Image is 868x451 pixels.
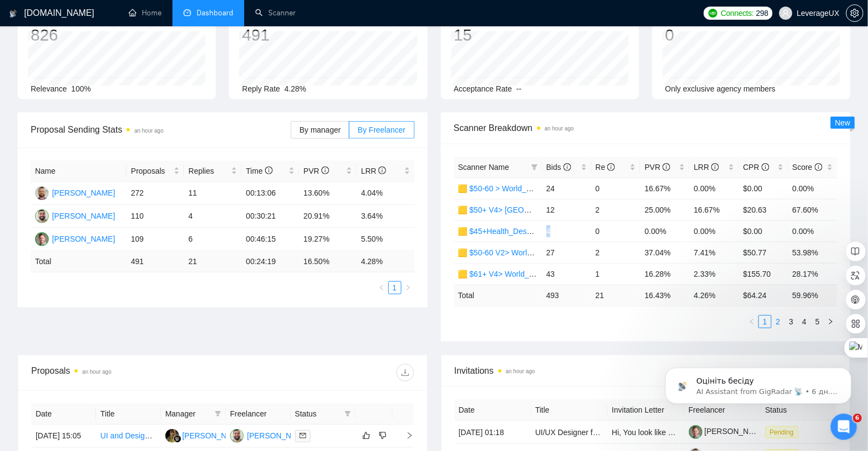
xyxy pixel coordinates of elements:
button: right [824,315,837,328]
li: Next Page [824,315,837,328]
td: [DATE] 01:18 [455,421,531,444]
span: By manager [300,125,341,134]
td: 19.27% [299,228,357,251]
img: TV [35,232,49,246]
th: Proposals [127,161,184,182]
span: -- [516,84,521,93]
span: setting [847,9,863,18]
a: 🟨 $61+ V4> World_Design+Dev_Antony-Full-Stack_General [458,270,668,278]
span: 100% [71,84,91,93]
td: 272 [127,182,184,205]
td: 27 [542,242,591,263]
span: filter [212,406,223,422]
td: 4 [184,205,242,228]
th: Title [531,399,608,421]
td: 1 [591,263,641,284]
td: 109 [127,228,184,251]
span: Proposal Sending Stats [31,123,291,136]
span: 298 [756,7,768,19]
span: By Freelancer [358,125,405,134]
button: dislike [376,429,389,442]
td: 0.00% [640,220,689,242]
td: 2 [591,199,641,220]
span: right [397,432,413,439]
td: UI and Design Expert [96,425,160,448]
span: dashboard [183,9,191,16]
th: Name [31,161,127,182]
td: 3.64% [357,205,414,228]
td: 0.00% [788,178,837,199]
td: $20.63 [739,199,788,220]
span: Replies [188,165,229,177]
span: info-circle [762,163,769,171]
td: 4.04% [357,182,414,205]
span: Score [792,163,822,172]
span: PVR [303,167,329,175]
span: LRR [694,163,719,172]
th: Title [96,403,160,425]
td: 0.00% [689,178,739,199]
td: 00:46:15 [242,228,299,251]
span: info-circle [265,167,273,174]
img: gigradar-bm.png [174,435,181,443]
span: dislike [379,431,387,440]
button: left [745,315,758,328]
td: 37.04% [640,242,689,263]
td: 16.50 % [299,251,357,272]
td: 21 [184,251,242,272]
span: Dashboard [197,8,233,18]
span: Re [596,163,616,172]
td: $155.70 [739,263,788,284]
a: TV[PERSON_NAME] [35,234,115,243]
div: [PERSON_NAME] [247,430,310,442]
a: RL[PERSON_NAME] [230,431,310,439]
td: $50.77 [739,242,788,263]
li: Previous Page [375,281,388,294]
td: [DATE] 15:05 [31,425,96,448]
td: 5.50% [357,228,414,251]
span: info-circle [564,163,571,171]
td: 20.91% [299,205,357,228]
span: Connects: [721,7,754,19]
a: 🟨 $50-60 V2> World_Design Only_Roman-Web Design_General [458,248,682,257]
span: info-circle [607,163,615,171]
a: searchScanner [255,8,296,18]
span: Scanner Breakdown [454,121,838,135]
th: Replies [184,161,242,182]
td: $0.00 [739,178,788,199]
td: 16.28% [640,263,689,284]
a: UI and Design Expert [100,431,173,440]
td: 4.28 % [357,251,414,272]
a: AK[PERSON_NAME] [35,188,115,197]
td: 4 [542,220,591,242]
li: 4 [798,315,811,328]
td: 00:13:06 [242,182,299,205]
td: 43 [542,263,591,284]
td: 2.33% [689,263,739,284]
th: Manager [161,403,226,425]
a: 🟨 $45+Health_Des+Dev_Antony [458,227,573,236]
a: 🟨 $50+ V4> [GEOGRAPHIC_DATA]+[GEOGRAPHIC_DATA] Only_Tony-UX/UI_General [458,205,762,214]
button: right [401,281,415,294]
time: an hour ago [134,128,163,134]
td: 2 [591,242,641,263]
span: right [405,284,411,291]
td: 16.67% [640,178,689,199]
span: Relevance [31,84,67,93]
a: 1 [389,282,401,294]
span: right [827,318,834,325]
span: like [363,431,370,440]
span: filter [531,164,538,170]
span: left [378,284,385,291]
li: 5 [811,315,824,328]
a: [PERSON_NAME] [689,427,768,436]
li: 3 [785,315,798,328]
td: 491 [127,251,184,272]
span: New [835,118,850,127]
img: NK [165,429,179,443]
li: 1 [758,315,772,328]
